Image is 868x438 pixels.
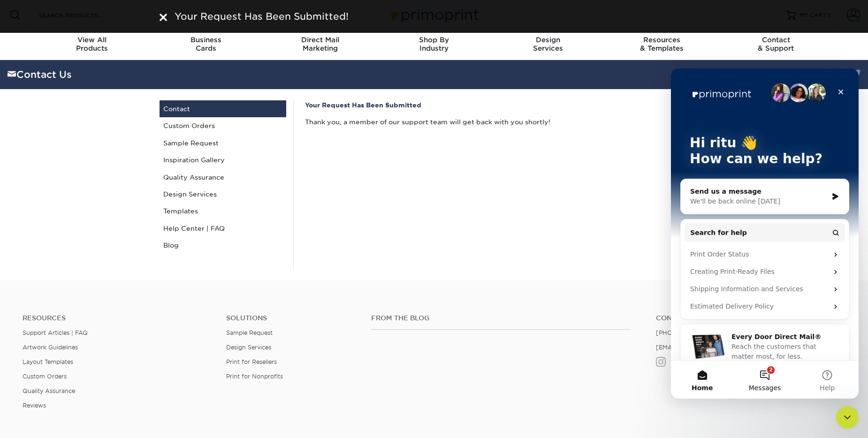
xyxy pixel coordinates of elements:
[23,387,75,394] a: Quality Assurance
[491,30,605,60] a: DesignServices
[263,30,377,60] a: Direct MailMarketing
[160,135,286,151] a: Sample Request
[160,100,286,117] a: Contact
[836,406,859,429] iframe: Intercom live chat
[656,344,768,351] a: [EMAIL_ADDRESS][DOMAIN_NAME]
[35,36,149,53] div: Products
[23,329,88,336] a: Support Articles | FAQ
[160,220,286,237] a: Help Center | FAQ
[371,314,631,322] h4: From the Blog
[605,36,719,53] div: & Templates
[23,344,78,351] a: Artwork Guidelines
[226,358,277,365] a: Print for Resellers
[160,151,286,168] a: Inspiration Gallery
[656,314,845,322] a: Contact
[377,30,491,60] a: Shop ByIndustry
[226,344,271,351] a: Design Services
[160,203,286,219] a: Templates
[377,36,491,44] span: Shop By
[23,402,46,409] a: Reviews
[719,36,833,53] div: & Support
[160,186,286,203] a: Design Services
[175,11,349,22] span: Your Request Has Been Submitted!
[35,30,149,60] a: View AllProducts
[605,30,719,60] a: Resources& Templates
[226,329,273,336] a: Sample Request
[491,36,605,44] span: Design
[149,30,263,60] a: BusinessCards
[305,101,421,109] strong: Your Request Has Been Submitted
[377,36,491,53] div: Industry
[23,314,212,322] h4: Resources
[263,36,377,44] span: Direct Mail
[160,169,286,186] a: Quality Assurance
[23,358,73,365] a: Layout Templates
[671,68,859,399] iframe: Intercom live chat
[491,36,605,53] div: Services
[160,237,286,254] a: Blog
[160,14,167,21] img: close
[719,30,833,60] a: Contact& Support
[263,36,377,53] div: Marketing
[656,329,714,336] a: [PHONE_NUMBER]
[35,36,149,44] span: View All
[160,117,286,134] a: Custom Orders
[149,36,263,44] span: Business
[226,314,358,322] h4: Solutions
[149,36,263,53] div: Cards
[23,373,67,380] a: Custom Orders
[305,117,704,127] p: Thank you, a member of our support team will get back with you shortly!
[719,36,833,44] span: Contact
[226,373,283,380] a: Print for Nonprofits
[605,36,719,44] span: Resources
